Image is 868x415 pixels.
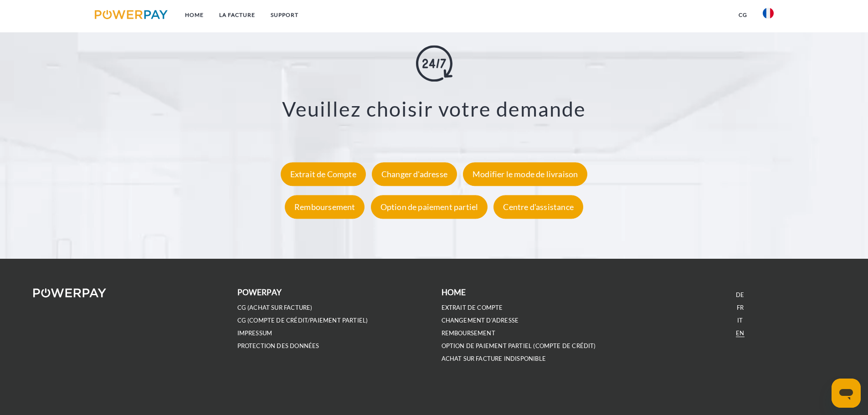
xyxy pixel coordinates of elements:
div: Extrait de Compte [281,162,366,186]
a: EN [736,329,744,337]
iframe: Bouton de lancement de la fenêtre de messagerie, conversation en cours [832,379,861,408]
a: IT [737,317,743,324]
a: Modifier le mode de livraison [461,169,590,179]
img: logo-powerpay-white.svg [33,288,107,297]
a: Remboursement [282,202,367,212]
a: CG (Compte de crédit/paiement partiel) [237,317,368,324]
img: fr [763,8,774,19]
a: OPTION DE PAIEMENT PARTIEL (Compte de crédit) [442,342,596,350]
a: FR [737,304,744,312]
b: POWERPAY [237,287,282,297]
a: CG [731,7,755,23]
div: Changer d'adresse [372,162,457,186]
div: Option de paiement partiel [371,195,488,219]
a: Centre d'assistance [491,202,585,212]
h3: Veuillez choisir votre demande [55,96,813,122]
a: Extrait de Compte [278,169,368,179]
div: Remboursement [285,195,365,219]
b: Home [442,287,466,297]
a: ACHAT SUR FACTURE INDISPONIBLE [442,355,546,363]
a: Changement d'adresse [442,317,519,324]
a: REMBOURSEMENT [442,329,495,337]
img: logo-powerpay.svg [95,10,168,19]
div: Centre d'assistance [493,195,583,219]
a: PROTECTION DES DONNÉES [237,342,319,350]
a: Changer d'adresse [370,169,459,179]
a: LA FACTURE [211,7,263,23]
a: EXTRAIT DE COMPTE [442,304,503,312]
img: online-shopping.svg [416,45,452,82]
a: Home [177,7,211,23]
a: Support [263,7,306,23]
a: CG (achat sur facture) [237,304,313,312]
a: Option de paiement partiel [369,202,490,212]
div: Modifier le mode de livraison [463,162,587,186]
a: DE [736,291,744,299]
a: IMPRESSUM [237,329,272,337]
